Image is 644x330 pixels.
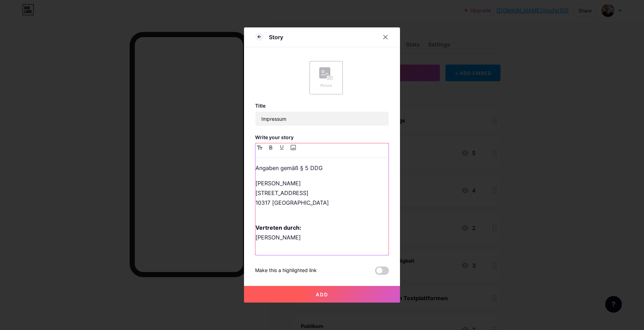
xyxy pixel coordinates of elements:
button: Add [244,286,400,303]
p: [PERSON_NAME] [255,223,389,252]
input: Title [255,112,389,126]
div: Picture [319,83,333,88]
p: [PERSON_NAME] [STREET_ADDRESS] 10317 [GEOGRAPHIC_DATA] [255,178,389,217]
p: Angaben gemäß § 5 DDG [255,163,389,173]
span: Add [316,291,328,297]
div: Story [269,33,283,41]
h3: Title [255,103,389,109]
h3: Write your story [255,134,389,140]
div: Make this a highlighted link [255,266,317,275]
strong: Vertreten durch: [255,224,301,231]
